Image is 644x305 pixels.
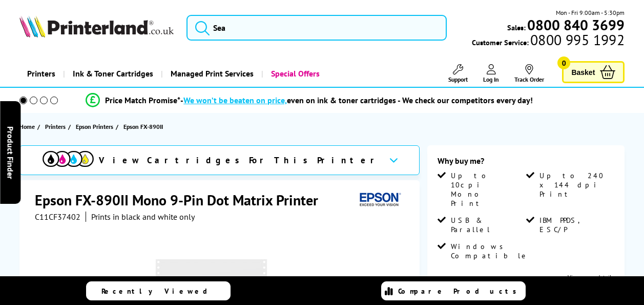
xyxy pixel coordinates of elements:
[472,35,625,47] span: Customer Service:
[105,95,180,105] span: Price Match Promise*
[19,121,35,132] span: Home
[35,190,328,209] h1: Epson FX-890II Mono 9-Pin Dot Matrix Printer
[507,23,526,32] span: Sales:
[398,287,522,296] span: Compare Products
[356,190,403,209] img: Epson
[571,65,595,79] span: Basket
[161,61,261,87] a: Managed Print Services
[451,242,529,260] span: Windows Compatible
[86,281,231,300] a: Recently Viewed
[19,15,174,40] a: Printerland Logo
[568,273,614,281] a: View more details
[483,75,499,83] span: Log In
[514,64,544,83] a: Track Order
[5,126,15,179] span: Product Finder
[526,20,625,30] a: 0800 840 3699
[180,95,533,105] div: - even on ink & toner cartridges - We check our competitors every day!
[101,287,218,296] span: Recently Viewed
[73,61,153,87] span: Ink & Toner Cartridges
[539,171,613,199] span: Up to 240 x 144 dpi Print
[123,121,165,132] a: Epson FX-890II
[76,121,116,132] a: Epson Printers
[76,121,113,132] span: Epson Printers
[99,155,381,166] span: View Cartridges For This Printer
[529,35,625,45] span: 0800 995 1992
[527,15,625,34] b: 0800 840 3699
[451,216,524,234] span: USB & Parallel
[448,64,468,83] a: Support
[35,212,80,222] span: C11CF37402
[483,64,499,83] a: Log In
[63,61,161,87] a: Ink & Toner Cartridges
[557,56,570,69] span: 0
[261,61,327,87] a: Special Offers
[451,171,524,208] span: Up to 10cpi Mono Print
[19,15,174,37] img: Printerland Logo
[183,95,287,105] span: We won’t be beaten on price,
[19,121,37,132] a: Home
[381,281,526,300] a: Compare Products
[539,216,613,234] span: IBM PPDS, ESC/P
[45,121,66,132] span: Printers
[186,15,447,41] input: Sea
[556,8,625,17] span: Mon - Fri 9:00am - 5:30pm
[19,61,63,87] a: Printers
[123,121,163,132] span: Epson FX-890II
[43,151,94,167] img: cmyk-icon.svg
[562,61,625,83] a: Basket 0
[45,121,68,132] a: Printers
[91,212,195,222] i: Prints in black and white only
[438,156,614,171] div: Why buy me?
[5,91,614,109] li: modal_Promise
[448,75,468,83] span: Support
